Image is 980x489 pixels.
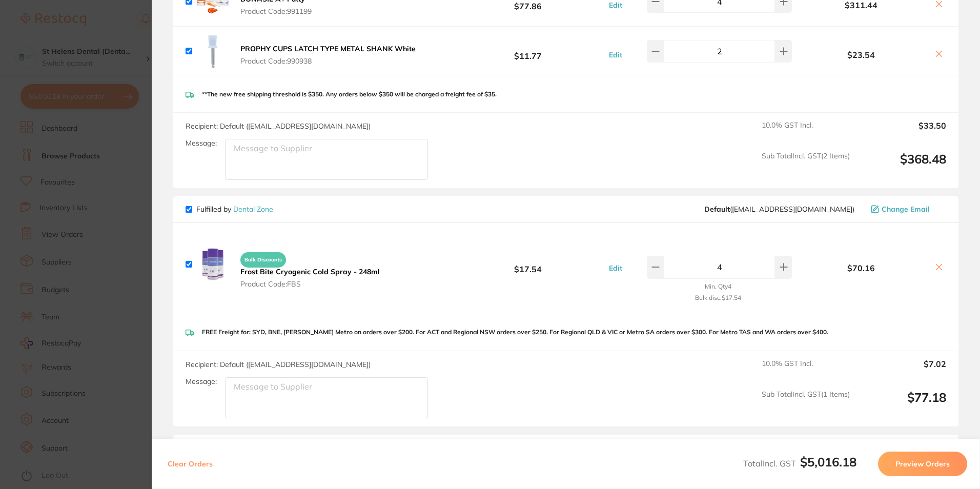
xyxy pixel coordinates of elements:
label: Message: [186,139,217,148]
span: Sub Total Incl. GST ( 1 Items) [762,390,850,418]
b: Frost Bite Cryogenic Cold Spray - 248ml [240,267,380,276]
b: $5,016.18 [800,454,856,470]
p: **The new free shipping threshold is $350. Any orders below $350 will be charged a freight fee of... [202,91,497,98]
button: Change Email [868,205,946,214]
b: $23.54 [794,50,928,59]
button: Edit [606,263,625,273]
button: PROPHY CUPS LATCH TYPE METAL SHANK White Product Code:990938 [237,44,419,66]
button: Preview Orders [878,452,967,476]
span: Bulk Discounts [240,252,286,268]
span: hello@dentalzone.com.au [704,205,854,213]
small: Min. Qty 4 [705,283,731,290]
output: $7.02 [858,359,946,382]
b: $17.54 [452,255,604,274]
b: $70.16 [794,263,928,273]
span: Recipient: Default ( [EMAIL_ADDRESS][DOMAIN_NAME] ) [186,360,371,369]
button: Bulk Discounts Frost Bite Cryogenic Cold Spray - 248ml Product Code:FBS [237,248,383,289]
span: 10.0 % GST Incl. [762,359,850,382]
output: $77.18 [858,390,946,418]
output: $368.48 [858,152,946,180]
img: NGlvOW1wZw [196,248,229,281]
span: Product Code: FBS [240,280,380,288]
a: Dental Zone [233,205,273,214]
span: Product Code: 991199 [240,7,312,15]
button: Edit [606,50,625,59]
b: $11.77 [452,42,604,60]
label: Message: [186,377,217,386]
p: Fulfilled by [196,205,273,213]
span: Change Email [882,205,930,213]
span: Total Incl. GST [743,458,856,468]
p: FREE Freight for: SYD, BNE, [PERSON_NAME] Metro on orders over $200. For ACT and Regional NSW ord... [202,329,828,336]
button: Clear Orders [165,452,216,476]
b: $311.44 [794,1,928,10]
span: Product Code: 990938 [240,57,416,65]
span: 10.0 % GST Incl. [762,121,850,144]
span: Sub Total Incl. GST ( 2 Items) [762,152,850,180]
span: Recipient: Default ( [EMAIL_ADDRESS][DOMAIN_NAME] ) [186,121,371,131]
img: djlmNnd1eg [196,35,229,68]
small: Bulk disc. $17.54 [695,294,741,301]
b: Default [704,205,730,214]
b: PROPHY CUPS LATCH TYPE METAL SHANK White [240,44,416,53]
output: $33.50 [858,121,946,144]
button: Edit [606,1,625,10]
